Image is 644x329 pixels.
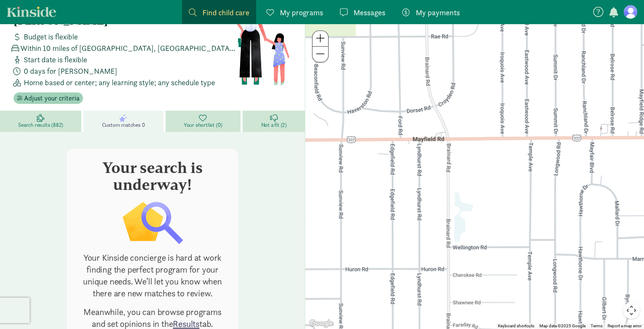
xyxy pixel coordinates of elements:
[280,7,323,18] span: My programs
[77,159,228,193] h3: Your search is underway!
[20,42,236,54] span: Within 10 miles of [GEOGRAPHIC_DATA], [GEOGRAPHIC_DATA], [GEOGRAPHIC_DATA]
[591,323,603,328] a: Terms (opens in new tab)
[202,7,249,18] span: Find child care
[24,93,80,103] span: Adjust your criteria
[166,111,243,132] a: Your shortlist (0)
[307,318,335,329] img: Google
[539,323,586,328] span: Map data ©2025 Google
[7,6,56,17] a: Kinside
[354,7,385,18] span: Messages
[243,111,305,132] a: Not a fit (2)
[608,323,641,328] a: Report a map error
[24,54,87,65] span: Start date is flexible
[307,318,335,329] a: Open this area in Google Maps (opens a new window)
[184,122,222,128] span: Your shortlist (0)
[77,252,228,299] p: Your Kinside concierge is hard at work finding the perfect program for your unique needs. We’ll l...
[498,323,534,329] button: Keyboard shortcuts
[623,302,640,319] button: Map camera controls
[416,7,460,18] span: My payments
[102,122,145,128] span: Custom matches 0
[24,65,117,77] span: 0 days for [PERSON_NAME]
[24,31,78,42] span: Budget is flexible
[24,77,215,88] span: Home based or center; any learning style; any schedule type
[18,122,63,128] span: Search results (882)
[14,92,83,104] button: Adjust your criteria
[261,122,286,128] span: Not a fit (2)
[83,111,165,132] a: Custom matches 0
